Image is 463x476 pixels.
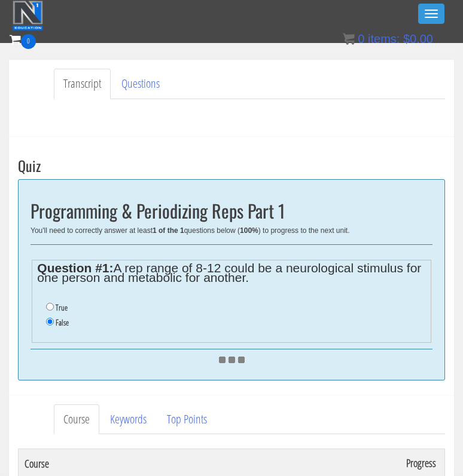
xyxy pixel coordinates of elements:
[21,34,36,49] span: 0
[343,32,433,45] a: 0 items: $0.00
[37,263,425,282] legend: A rep range of 8-12 could be a neurological stimulus for one person and metabolic for another.
[54,404,99,435] a: Course
[368,32,400,45] span: items:
[403,32,410,45] span: $
[358,32,364,45] span: 0
[31,201,432,220] h2: Programming & Periodizing Reps Part 1
[100,404,156,435] a: Keywords
[240,226,258,235] b: 100%
[13,1,43,30] img: n1-education
[31,226,432,235] div: You'll need to correctly answer at least questions below ( ) to progress to the next unit.
[10,31,36,47] a: 0
[56,318,69,327] label: False
[37,261,113,275] strong: Question #1:
[403,32,433,45] bdi: 0.00
[157,404,217,435] a: Top Points
[153,226,184,235] b: 1 of the 1
[56,303,68,312] label: True
[343,33,355,45] img: icon11.png
[219,357,245,363] img: ajax_loader.gif
[18,158,445,173] h3: Quiz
